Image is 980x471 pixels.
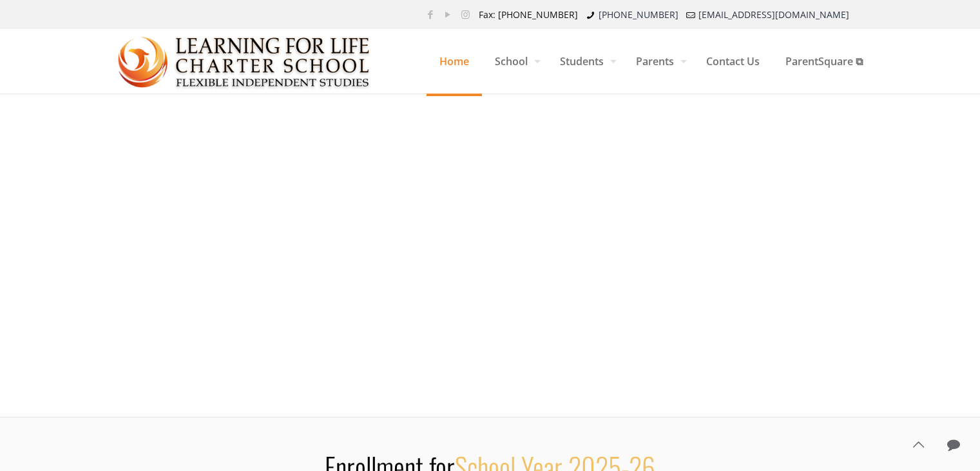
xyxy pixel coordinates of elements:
[623,29,693,94] a: Parents
[693,29,773,94] a: Contact Us
[905,431,932,458] a: Back to top icon
[685,8,698,21] i: mail
[547,42,623,81] span: Students
[584,8,597,21] i: phone
[698,8,849,21] a: [EMAIL_ADDRESS][DOMAIN_NAME]
[482,29,547,94] a: School
[773,29,876,94] a: ParentSquare ⧉
[427,42,482,81] span: Home
[424,8,437,21] a: Facebook icon
[623,42,693,81] span: Parents
[599,8,678,21] a: [PHONE_NUMBER]
[441,8,455,21] a: YouTube icon
[482,42,547,81] span: School
[773,42,876,81] span: ParentSquare ⧉
[118,30,371,94] img: Home
[547,29,623,94] a: Students
[427,29,482,94] a: Home
[459,8,472,21] a: Instagram icon
[693,42,773,81] span: Contact Us
[118,29,371,94] a: Learning for Life Charter School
